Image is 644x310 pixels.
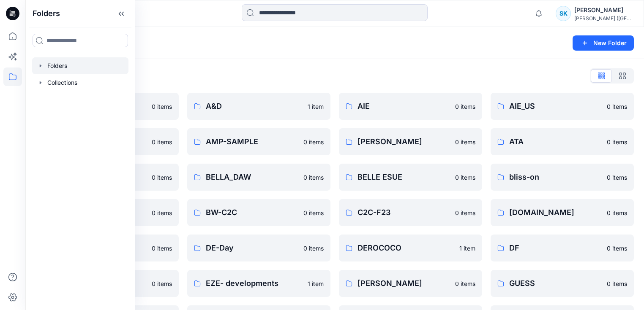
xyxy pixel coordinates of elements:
div: [PERSON_NAME] [574,5,633,15]
p: 0 items [152,102,172,111]
p: 0 items [455,137,475,146]
button: New Folder [573,35,634,51]
a: bliss-on0 items [491,164,634,191]
p: AMP-SAMPLE [206,136,298,148]
a: [DOMAIN_NAME]0 items [491,199,634,226]
p: 0 items [152,279,172,288]
p: BELLA_DAW [206,171,298,183]
p: DEROCOCO [357,242,454,254]
p: 0 items [607,102,627,111]
p: [PERSON_NAME] [357,136,450,148]
p: 0 items [303,208,324,217]
p: C2C-F23 [357,207,450,218]
a: GUESS0 items [491,270,634,297]
a: DE-Day0 items [187,235,330,261]
p: 0 items [303,173,324,182]
a: A&D1 item [187,93,330,120]
p: 1 item [459,244,475,253]
a: [PERSON_NAME]0 items [339,270,482,297]
a: C2C-F230 items [339,199,482,226]
p: 0 items [455,208,475,217]
p: 0 items [455,279,475,288]
p: 0 items [152,208,172,217]
a: [PERSON_NAME]0 items [339,128,482,155]
p: 0 items [607,279,627,288]
p: [DOMAIN_NAME] [509,207,602,218]
a: AMP-SAMPLE0 items [187,128,330,155]
a: DF0 items [491,235,634,261]
p: 0 items [607,208,627,217]
p: 0 items [607,173,627,182]
a: BELLA_DAW0 items [187,164,330,191]
p: EZE- developments [206,278,303,289]
a: BELLE ESUE0 items [339,164,482,191]
a: DEROCOCO1 item [339,235,482,261]
p: 0 items [455,173,475,182]
p: A&D [206,100,303,112]
div: SK [556,6,571,21]
a: BW-C2C0 items [187,199,330,226]
a: AIE0 items [339,93,482,120]
div: [PERSON_NAME] ([GEOGRAPHIC_DATA]) Exp... [574,15,633,22]
a: AIE_US0 items [491,93,634,120]
p: [PERSON_NAME] [357,278,450,289]
p: 0 items [455,102,475,111]
p: DE-Day [206,242,298,254]
a: ATA0 items [491,128,634,155]
p: AIE [357,100,450,112]
p: 1 item [308,279,324,288]
p: 1 item [308,102,324,111]
p: 0 items [152,137,172,146]
p: 0 items [303,244,324,253]
p: 0 items [607,137,627,146]
a: EZE- developments1 item [187,270,330,297]
p: 0 items [152,173,172,182]
p: bliss-on [509,171,602,183]
p: DF [509,242,602,254]
p: GUESS [509,278,602,289]
p: 0 items [607,244,627,253]
p: AIE_US [509,100,602,112]
p: ATA [509,136,602,148]
p: BW-C2C [206,207,298,218]
p: BELLE ESUE [357,171,450,183]
p: 0 items [152,244,172,253]
p: 0 items [303,137,324,146]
